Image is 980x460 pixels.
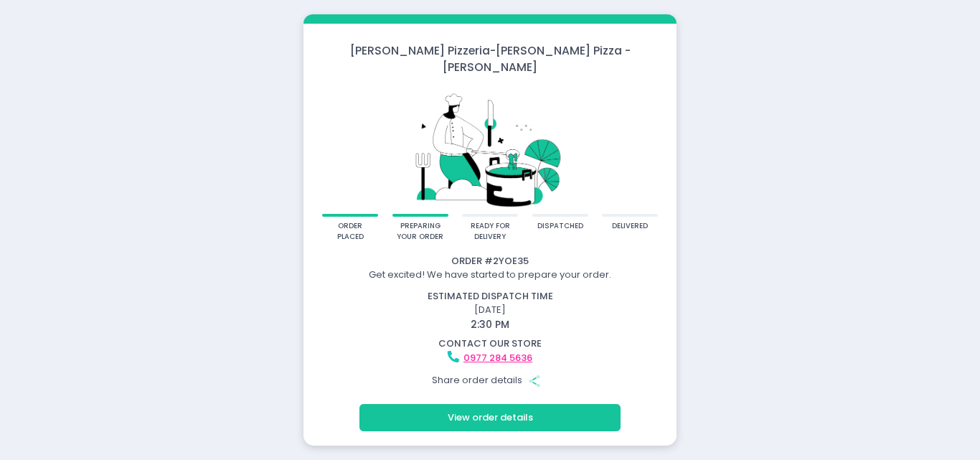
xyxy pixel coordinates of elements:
div: preparing your order [397,221,443,242]
div: ready for delivery [467,221,514,242]
div: Share order details [306,367,674,394]
div: [DATE] [297,289,684,332]
button: View order details [359,404,621,431]
div: estimated dispatch time [306,289,674,304]
div: order placed [327,221,374,242]
div: dispatched [537,221,583,232]
span: 2:30 PM [471,317,509,332]
div: delivered [612,221,648,232]
a: 0977 284 5636 [463,351,532,365]
img: talkie [322,85,658,213]
div: Order # 2YOE35 [306,254,674,268]
div: [PERSON_NAME] Pizzeria - [PERSON_NAME] Pizza - [PERSON_NAME] [303,42,677,76]
div: contact our store [306,337,674,351]
div: Get excited! We have started to prepare your order. [306,268,674,282]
